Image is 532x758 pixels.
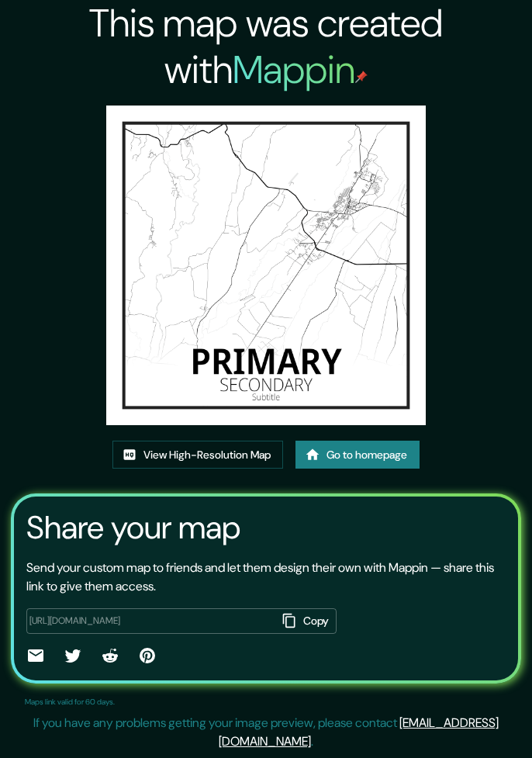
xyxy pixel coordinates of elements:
[295,441,420,469] a: Go to homepage
[355,71,368,83] img: mappin-pin
[26,509,240,546] h3: Share your map
[25,696,115,708] p: Maps link valid for 60 days.
[277,608,337,634] button: Copy
[106,106,426,425] img: created-map
[219,715,499,749] a: [EMAIL_ADDRESS][DOMAIN_NAME]
[112,441,283,469] a: View High-Resolution Map
[26,559,505,596] p: Send your custom map to friends and let them design their own with Mappin — share this link to gi...
[233,44,368,95] h2: Mappin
